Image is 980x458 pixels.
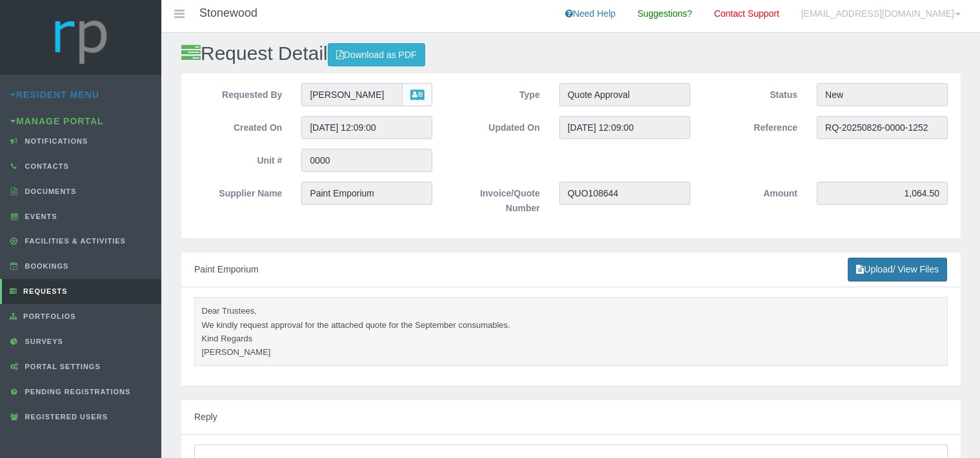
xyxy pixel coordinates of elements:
[10,116,104,126] a: Manage Portal
[700,182,807,201] label: Amount
[181,400,961,435] div: Reply
[20,312,76,320] span: Portfolios
[20,287,68,295] span: Requests
[22,213,57,220] span: Events
[442,182,549,216] label: Invoice/Quote Number
[700,116,807,135] label: Reference
[22,137,88,145] span: Notifications
[22,338,63,345] span: Surveys
[700,83,807,102] label: Status
[22,413,108,421] span: Registered Users
[848,258,947,281] a: Upload/ View Files
[22,262,69,270] span: Bookings
[442,116,549,135] label: Updated On
[185,116,292,135] label: Created On
[194,297,948,367] pre: Dear Trustees, We kindly request approval for the attached quote for the September consumables. K...
[185,149,292,168] label: Unit #
[10,90,99,100] a: Resident Menu
[22,237,126,245] span: Facilities & Activities
[185,182,292,201] label: Supplier Name
[185,83,292,102] label: Requested By
[22,363,101,370] span: Portal Settings
[181,43,961,66] h2: Request Detail
[328,43,425,67] a: Download as PDF
[199,7,257,20] h4: Stonewood
[22,388,131,396] span: Pending Registrations
[181,253,961,287] div: Paint Emporium
[22,162,69,170] span: Contacts
[22,187,77,195] span: Documents
[442,83,549,102] label: Type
